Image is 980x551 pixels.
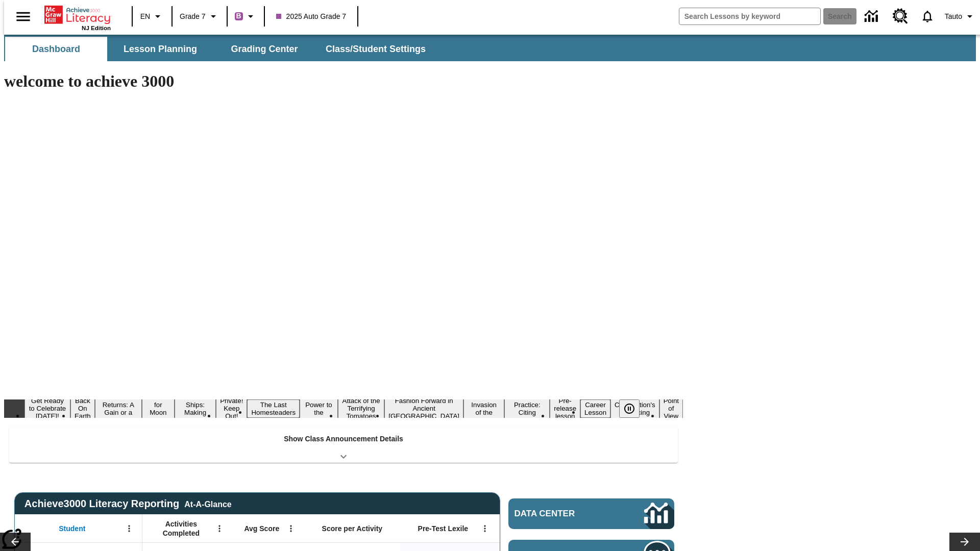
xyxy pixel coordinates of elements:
span: NJ Edition [82,25,111,31]
input: search field [679,8,820,24]
div: Pause [619,399,650,418]
button: Slide 9 Attack of the Terrifying Tomatoes [338,395,384,421]
button: Slide 16 Point of View [659,395,683,421]
button: Pause [619,399,640,418]
button: Open Menu [477,521,493,536]
p: Show Class Announcement Details [284,434,403,444]
button: Slide 8 Solar Power to the People [300,392,338,425]
div: At-A-Glance [184,498,231,509]
a: Resource Center, Will open in new tab [887,3,914,30]
button: Slide 15 The Constitution's Balancing Act [610,392,659,425]
span: Pre-Test Lexile [418,524,469,533]
span: 2025 Auto Grade 7 [276,11,347,22]
button: Lesson carousel, Next [949,533,980,551]
button: Slide 3 Free Returns: A Gain or a Drain? [95,392,142,425]
a: Home [44,5,111,25]
button: Slide 5 Cruise Ships: Making Waves [175,392,216,425]
button: Open Menu [283,521,299,536]
button: Slide 2 Back On Earth [70,395,95,421]
span: Tauto [945,11,962,22]
div: Show Class Announcement Details [9,428,678,463]
button: Open side menu [8,2,38,32]
button: Grade: Grade 7, Select a grade [176,7,224,26]
button: Slide 14 Career Lesson [580,399,610,418]
button: Slide 12 Mixed Practice: Citing Evidence [504,392,550,425]
div: SubNavbar [4,37,435,61]
a: Data Center [859,3,887,31]
span: Grade 7 [180,11,206,22]
button: Open Menu [121,521,137,536]
button: Open Menu [212,521,227,536]
div: SubNavbar [4,35,976,61]
div: Home [44,4,111,31]
span: Avg Score [244,524,279,533]
button: Boost Class color is purple. Change class color [231,7,261,26]
a: Data Center [508,498,674,529]
span: B [236,10,241,22]
button: Slide 7 The Last Homesteaders [247,399,300,418]
button: Profile/Settings [941,7,980,26]
span: Student [59,524,85,533]
button: Slide 4 Time for Moon Rules? [142,392,175,425]
button: Lesson Planning [109,37,211,61]
button: Language: EN, Select a language [136,7,168,26]
span: Achieve3000 Literacy Reporting [24,498,232,510]
button: Slide 10 Fashion Forward in Ancient Rome [384,395,463,421]
button: Slide 6 Private! Keep Out! [216,395,247,421]
button: Grading Center [213,37,315,61]
a: Notifications [914,3,941,30]
button: Slide 1 Get Ready to Celebrate Juneteenth! [24,395,70,421]
button: Class/Student Settings [317,37,434,61]
span: Data Center [514,509,610,519]
button: Slide 13 Pre-release lesson [550,395,580,421]
h1: welcome to achieve 3000 [4,72,683,91]
span: Score per Activity [322,524,383,533]
span: Activities Completed [148,519,215,538]
span: EN [140,11,150,22]
button: Dashboard [5,37,107,61]
button: Slide 11 The Invasion of the Free CD [463,392,504,425]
